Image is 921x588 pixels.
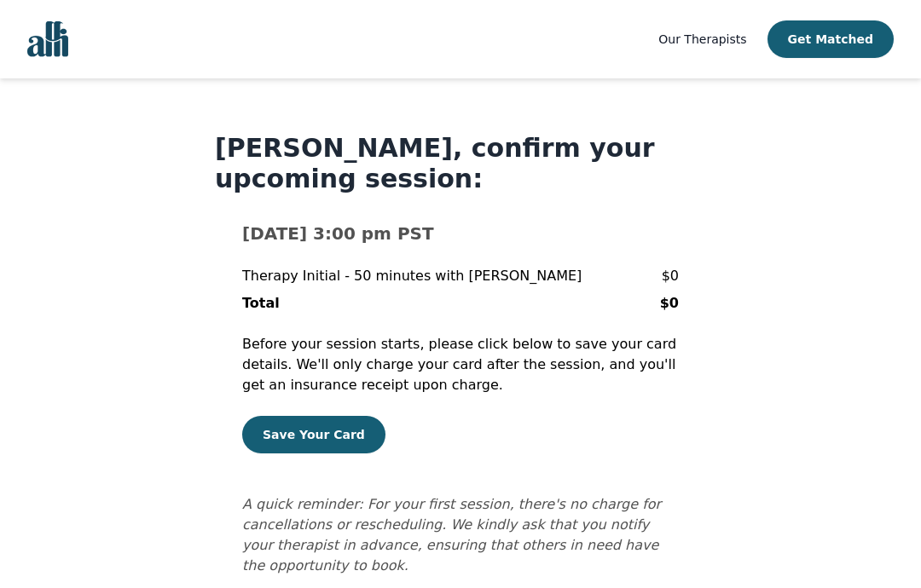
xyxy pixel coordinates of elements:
p: Before your session starts, please click below to save your card details. We'll only charge your ... [242,334,679,395]
button: Save Your Card [242,416,385,453]
img: alli logo [27,21,68,57]
i: A quick reminder: For your first session, there's no charge for cancellations or rescheduling. We... [242,496,661,574]
h1: [PERSON_NAME], confirm your upcoming session: [215,133,706,194]
b: $0 [660,295,679,311]
span: Our Therapists [658,32,746,46]
a: Our Therapists [658,29,746,49]
b: Total [242,295,280,311]
b: [DATE] 3:00 pm PST [242,223,434,244]
p: Therapy Initial - 50 minutes with [PERSON_NAME] [242,266,582,286]
button: Get Matched [767,20,894,58]
p: $0 [662,266,679,286]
